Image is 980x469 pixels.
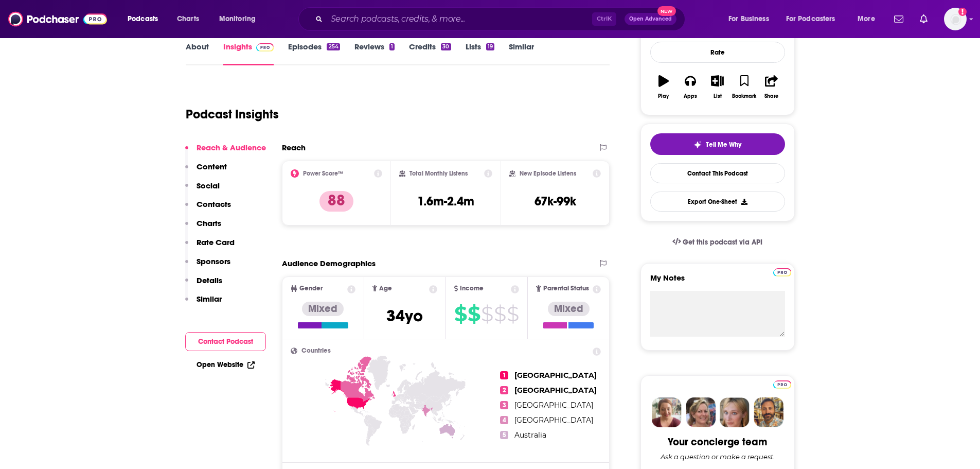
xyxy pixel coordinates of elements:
[944,8,967,30] button: Show profile menu
[197,294,222,304] p: Similar
[500,386,508,394] span: 2
[714,93,722,99] div: List
[303,170,343,177] h2: Power Score™
[509,42,534,65] a: Similar
[8,9,107,29] img: Podchaser - Follow, Share and Rate Podcasts
[197,199,231,209] p: Contacts
[185,294,222,313] button: Similar
[354,42,395,65] a: Reviews1
[481,306,493,322] span: $
[732,93,756,99] div: Bookmark
[212,11,269,27] button: open menu
[386,306,423,326] span: 34 yo
[128,12,158,26] span: Podcasts
[650,68,677,106] button: Play
[758,68,785,106] button: Share
[282,143,306,152] h2: Reach
[197,275,222,285] p: Details
[120,11,171,27] button: open menu
[185,162,227,181] button: Content
[185,256,230,275] button: Sponsors
[185,332,266,351] button: Contact Podcast
[186,42,209,65] a: About
[441,43,451,50] div: 30
[773,379,791,389] a: Pro website
[197,162,227,171] p: Content
[652,397,682,427] img: Sydney Profile
[650,192,785,212] button: Export One-Sheet
[494,306,506,322] span: $
[514,386,597,395] span: [GEOGRAPHIC_DATA]
[500,371,508,379] span: 1
[185,143,266,162] button: Reach & Audience
[706,141,741,149] span: Tell Me Why
[650,163,785,183] a: Contact This Podcast
[185,199,231,218] button: Contacts
[500,431,508,439] span: 5
[720,397,750,427] img: Jules Profile
[944,8,967,30] img: User Profile
[170,11,205,27] a: Charts
[409,170,468,177] h2: Total Monthly Listens
[327,11,592,27] input: Search podcasts, credits, & more...
[409,42,451,65] a: Credits30
[658,93,669,99] div: Play
[764,93,778,99] div: Share
[754,397,783,427] img: Jon Profile
[197,360,255,369] a: Open Website
[197,237,235,247] p: Rate Card
[773,267,791,276] a: Pro website
[468,306,480,322] span: $
[417,194,474,209] h3: 1.6m-2.4m
[299,285,323,292] span: Gender
[657,6,676,16] span: New
[288,42,340,65] a: Episodes254
[514,371,597,380] span: [GEOGRAPHIC_DATA]
[850,11,888,27] button: open menu
[282,258,376,268] h2: Audience Demographics
[302,302,344,316] div: Mixed
[786,12,835,26] span: For Podcasters
[319,191,353,212] p: 88
[185,237,235,256] button: Rate Card
[301,348,331,354] span: Countries
[548,302,590,316] div: Mixed
[197,218,221,228] p: Charts
[185,218,221,237] button: Charts
[728,12,769,26] span: For Business
[197,256,230,266] p: Sponsors
[466,42,494,65] a: Lists19
[773,380,791,389] img: Podchaser Pro
[650,133,785,155] button: tell me why sparkleTell Me Why
[219,12,256,26] span: Monitoring
[186,107,279,122] h1: Podcast Insights
[500,401,508,409] span: 3
[543,285,589,292] span: Parental Status
[327,43,340,50] div: 254
[486,43,494,50] div: 19
[944,8,967,30] span: Logged in as SimonElement
[668,436,767,448] div: Your concierge team
[454,306,467,322] span: $
[858,12,875,26] span: More
[625,13,676,25] button: Open AdvancedNew
[460,285,484,292] span: Income
[507,306,519,322] span: $
[890,10,907,28] a: Show notifications dropdown
[592,12,616,26] span: Ctrl K
[308,7,695,31] div: Search podcasts, credits, & more...
[677,68,704,106] button: Apps
[223,42,274,65] a: InsightsPodchaser Pro
[389,43,395,50] div: 1
[916,10,932,28] a: Show notifications dropdown
[773,268,791,276] img: Podchaser Pro
[185,275,222,294] button: Details
[197,143,266,152] p: Reach & Audience
[629,16,672,22] span: Open Advanced
[177,12,199,26] span: Charts
[721,11,782,27] button: open menu
[683,238,762,247] span: Get this podcast via API
[731,68,758,106] button: Bookmark
[514,401,593,410] span: [GEOGRAPHIC_DATA]
[704,68,730,106] button: List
